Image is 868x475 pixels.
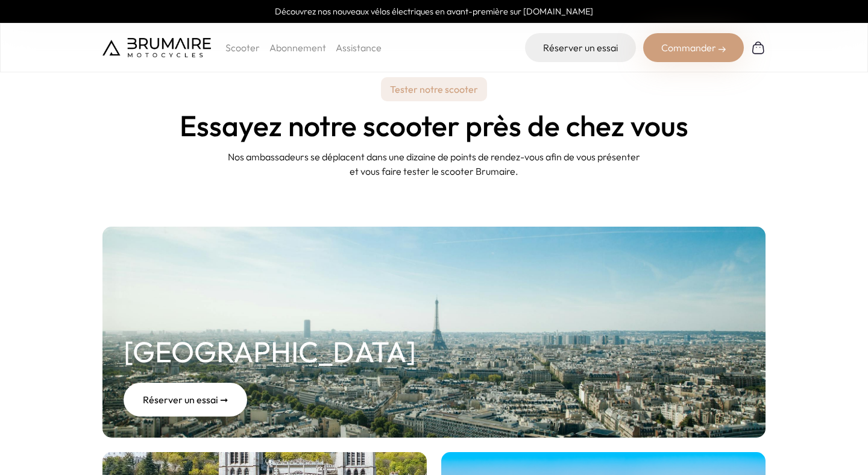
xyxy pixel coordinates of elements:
[102,38,211,57] img: Brumaire Motocycles
[751,40,766,55] img: Panier
[719,46,726,53] img: right-arrow-2.png
[381,77,487,101] p: Tester notre scooter
[102,227,766,438] a: [GEOGRAPHIC_DATA] Réserver un essai ➞
[269,42,326,54] a: Abonnement
[124,330,416,373] h2: [GEOGRAPHIC_DATA]
[124,383,247,417] div: Réserver un essai ➞
[643,33,744,62] div: Commander
[525,33,636,62] a: Réserver un essai
[223,149,645,178] p: Nos ambassadeurs se déplacent dans une dizaine de points de rendez-vous afin de vous présenter et...
[180,111,688,140] h1: Essayez notre scooter près de chez vous
[225,40,260,55] p: Scooter
[336,42,382,54] a: Assistance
